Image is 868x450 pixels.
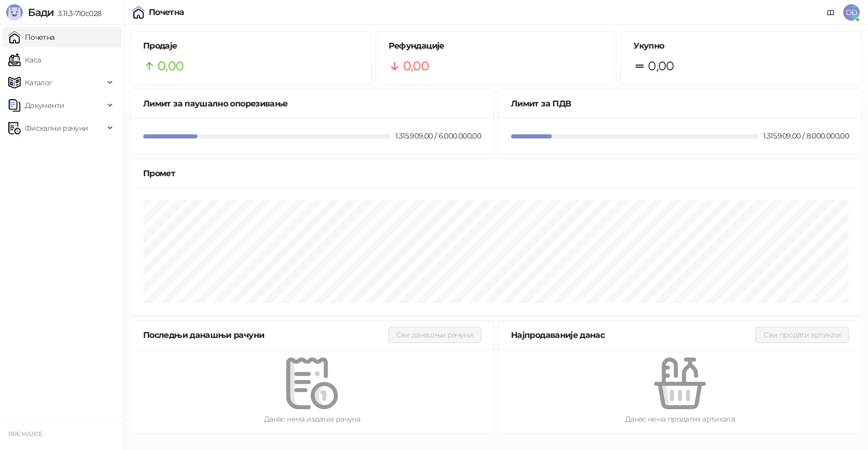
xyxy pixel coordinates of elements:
a: Документација [823,4,839,21]
small: BRE MAJICE [8,430,43,438]
span: Бади [28,6,54,19]
div: Почетна [149,8,184,17]
div: Последњи данашњи рачуни [143,329,388,342]
div: Најпродаваније данас [511,329,755,342]
span: DĐ [843,4,860,21]
img: Logo [6,4,23,21]
span: 3.11.3-710c028 [54,9,101,18]
span: Документи [25,95,64,116]
div: Лимит за паушално опорезивање [143,97,481,110]
div: Данас нема издатих рачуна [147,413,477,425]
h5: Рефундације [389,40,604,52]
div: Лимит за ПДВ [511,97,849,110]
button: Сви данашњи рачуни [388,327,481,343]
span: 0,00 [158,56,183,76]
div: 1.315.909,00 / 8.000.000,00 [761,130,851,142]
div: Промет [143,167,849,180]
span: Фискални рачуни [25,118,88,138]
a: Почетна [8,27,55,48]
h5: Укупно [633,40,849,52]
div: Данас нема продатих артикала [515,413,845,425]
span: 0,00 [648,56,674,76]
div: 1.315.909,00 / 6.000.000,00 [393,130,483,142]
span: 0,00 [403,56,429,76]
span: Каталог [25,72,53,93]
button: Сви продати артикли [755,327,849,343]
a: Каса [8,50,41,70]
h5: Продаје [143,40,359,52]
